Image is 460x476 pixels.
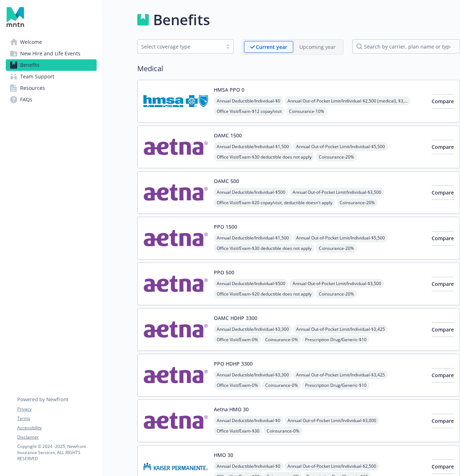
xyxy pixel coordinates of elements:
[153,9,210,31] h1: Benefits
[6,71,97,82] a: Team Support
[143,269,208,299] img: Aetna Inc carrier logo
[432,94,454,109] button: Compare
[143,86,208,116] img: Hawaii Medical Service Association carrier logo
[432,459,454,474] button: Compare
[262,335,301,344] span: Coinsurance - 0%
[264,426,302,435] span: Coinsurance - 0%
[214,233,292,242] span: Annual Deductible/Individual - $1,500
[302,381,369,390] span: Prescription Drug/Generic - $10
[285,462,379,471] span: Annual Out-of-Pocket Limit/Individual - $2,500
[432,280,454,287] span: Compare
[337,198,378,207] span: Coinsurance - 20%
[432,189,454,196] span: Compare
[214,107,285,116] span: Office Visit/Exam - $12 copay/visit
[432,277,454,291] button: Compare
[432,231,454,246] button: Compare
[20,59,40,71] span: Benefits
[214,314,257,322] button: OAMC HDHP 3300
[17,415,96,422] a: Terms
[214,177,239,185] button: OAMC 500
[6,48,97,59] a: New Hire and Life Events
[432,98,454,105] span: Compare
[316,152,357,161] span: Coinsurance - 20%
[432,368,454,383] button: Compare
[20,48,80,59] span: New Hire and Life Events
[214,451,233,459] button: HMO 30
[432,372,454,379] span: Compare
[214,416,283,425] span: Annual Deductible/Individual - $0
[6,36,97,48] a: Welcome
[293,370,388,379] span: Annual Out-of-Pocket Limit/Individual - $3,425
[286,107,327,116] span: Coinsurance - 10%
[143,314,208,345] img: Aetna Inc carrier logo
[6,59,97,71] a: Benefits
[432,326,454,333] span: Compare
[20,71,54,82] span: Team Support
[293,325,388,334] span: Annual Out-of-Pocket Limit/Individual - $3,425
[214,244,314,253] span: Office Visit/Exam - $30 deductible does not apply
[20,82,45,94] span: Resources
[143,360,208,390] img: Aetna Inc carrier logo
[17,406,96,412] a: Privacy
[214,462,283,471] span: Annual Deductible/Individual - $0
[432,143,454,150] span: Compare
[214,325,292,334] span: Annual Deductible/Individual - $3,300
[290,188,384,197] span: Annual Out-of-Pocket Limit/Individual - $3,500
[214,426,262,435] span: Office Visit/Exam - $30
[143,223,208,253] img: Aetna Inc carrier logo
[214,289,314,298] span: Office Visit/Exam - $20 deductible does not apply
[290,279,384,288] span: Annual Out-of-Pocket Limit/Individual - $3,500
[141,43,219,50] div: Select coverage type
[432,140,454,154] button: Compare
[214,360,253,367] button: PPO HDHP 3300
[214,188,288,197] span: Annual Deductible/Individual - $500
[352,39,460,54] input: search by carrier, plan name or type
[17,425,96,431] a: Accessibility
[20,36,42,48] span: Welcome
[214,152,314,161] span: Office Visit/Exam - $30 deductible does not apply
[214,132,242,139] button: OAMC 1500
[143,132,208,162] img: Aetna Inc carrier logo
[432,463,454,470] span: Compare
[432,322,454,337] button: Compare
[299,43,336,51] p: Upcoming year
[214,381,261,390] span: Office Visit/Exam - 0%
[6,82,97,94] a: Resources
[214,223,237,230] button: PPO 1500
[316,289,357,298] span: Coinsurance - 20%
[137,63,460,74] h2: Medical
[432,186,454,200] button: Compare
[214,86,244,93] button: HMSA PPO 0
[17,434,96,440] a: Disclaimer
[20,94,32,105] span: FAQs
[293,233,388,242] span: Annual Out-of-Pocket Limit/Individual - $5,500
[214,279,288,288] span: Annual Deductible/Individual - $500
[214,96,283,105] span: Annual Deductible/Individual - $0
[316,244,357,253] span: Coinsurance - 20%
[214,269,234,276] button: PPO 500
[293,142,388,151] span: Annual Out-of-Pocket Limit/Individual - $5,500
[285,96,410,105] span: Annual Out-of-Pocket Limit/Individual - $2,500 (medical), $3,600 (prescription)
[432,414,454,428] button: Compare
[214,142,292,151] span: Annual Deductible/Individual - $1,500
[6,94,97,105] a: FAQs
[214,406,249,413] button: Aetna HMO 30
[17,443,96,462] p: Copyright © 2024 - 2025 , Newfront Insurance Services, ALL RIGHTS RESERVED
[432,417,454,424] span: Compare
[214,198,335,207] span: Office Visit/Exam - $20 copay/visit, deductible doesn't apply
[262,381,301,390] span: Coinsurance - 0%
[214,335,261,344] span: Office Visit/Exam - 0%
[285,416,379,425] span: Annual Out-of-Pocket Limit/Individual - $3,000
[256,43,287,51] p: Current year
[214,370,292,379] span: Annual Deductible/Individual - $3,300
[302,335,369,344] span: Prescription Drug/Generic - $10
[432,235,454,242] span: Compare
[143,406,208,436] img: Aetna Inc carrier logo
[143,177,208,208] img: Aetna Inc carrier logo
